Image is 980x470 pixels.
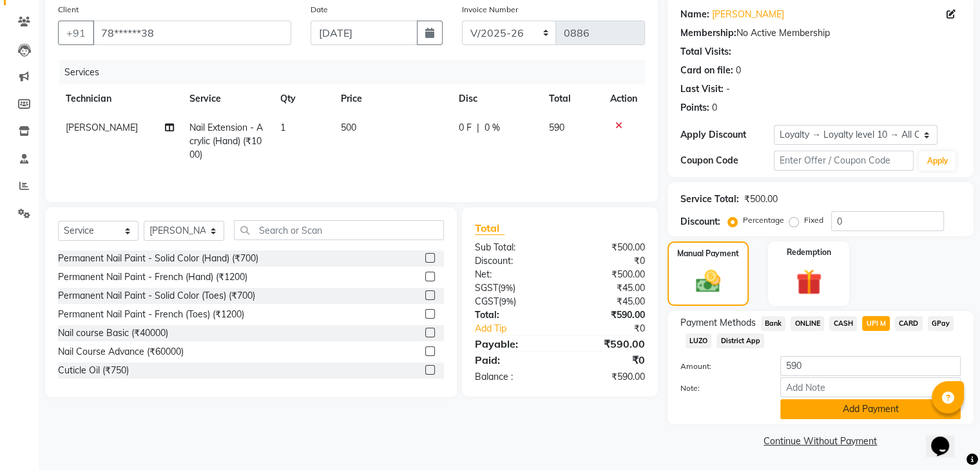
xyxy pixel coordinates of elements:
div: Card on file: [680,64,733,77]
span: 500 [341,122,356,133]
a: [PERSON_NAME] [712,8,784,21]
input: Search or Scan [234,220,444,240]
div: Discount: [680,215,720,229]
input: Search by Name/Mobile/Email/Code [93,21,291,45]
span: CARD [895,316,923,331]
label: Manual Payment [677,248,739,259]
div: Permanent Nail Paint - Solid Color (Hand) (₹700) [58,252,258,265]
div: ₹0 [560,254,655,268]
div: ₹500.00 [560,268,655,281]
span: ONLINE [791,316,824,331]
div: Coupon Code [680,154,774,167]
div: Apply Discount [680,128,774,142]
label: Invoice Number [462,4,518,15]
a: Continue Without Payment [670,435,971,448]
span: Payment Methods [680,316,756,330]
span: UPI M [862,316,890,331]
div: Points: [680,101,709,115]
label: Percentage [743,214,784,226]
div: Services [59,61,655,84]
th: Action [602,84,645,113]
img: _cash.svg [688,267,728,296]
th: Technician [58,84,182,113]
div: Paid: [465,352,560,368]
div: Name: [680,8,709,21]
th: Qty [273,84,333,113]
div: Discount: [465,254,560,268]
div: 0 [712,101,717,115]
div: ₹590.00 [560,336,655,352]
th: Disc [451,84,541,113]
div: ( ) [465,295,560,308]
span: CGST [475,296,499,307]
button: +91 [58,21,94,45]
div: Permanent Nail Paint - French (Toes) (₹1200) [58,308,244,321]
div: No Active Membership [680,26,961,40]
div: Nail course Basic (₹40000) [58,326,168,340]
div: ₹590.00 [560,370,655,384]
span: 9% [501,283,513,293]
div: ₹500.00 [560,241,655,254]
div: Membership: [680,26,736,40]
span: GPay [928,316,954,331]
div: Nail Course Advance (₹60000) [58,345,184,359]
div: Permanent Nail Paint - French (Hand) (₹1200) [58,270,247,284]
div: Permanent Nail Paint - Solid Color (Toes) (₹700) [58,289,255,303]
span: Bank [761,316,786,331]
div: ( ) [465,281,560,295]
label: Client [58,4,79,15]
div: ₹0 [575,322,654,335]
div: - [726,82,730,96]
div: Last Visit: [680,82,724,96]
label: Amount: [671,361,771,372]
a: Add Tip [465,322,575,335]
div: ₹500.00 [744,193,778,206]
div: ₹590.00 [560,308,655,322]
div: Cuticle Oil (₹750) [58,364,129,377]
label: Fixed [804,214,823,226]
span: 590 [549,122,564,133]
span: 0 F [459,121,472,135]
img: _gift.svg [788,266,830,298]
div: Service Total: [680,193,739,206]
div: ₹45.00 [560,295,655,308]
div: 0 [736,64,741,77]
span: CASH [829,316,857,331]
span: Nail Extension - Acrylic (Hand) (₹1000) [189,122,263,160]
span: LUZO [686,334,712,348]
span: 0 % [485,121,500,135]
div: Sub Total: [465,241,560,254]
th: Service [182,84,273,113]
div: Balance : [465,370,560,384]
div: ₹45.00 [560,281,655,295]
label: Date [311,4,328,15]
div: Total: [465,308,560,322]
label: Note: [671,382,771,394]
div: ₹0 [560,352,655,368]
button: Add Payment [780,399,961,419]
span: [PERSON_NAME] [66,122,138,133]
button: Apply [919,151,956,171]
input: Enter Offer / Coupon Code [774,151,914,171]
span: Total [475,221,504,235]
span: District App [716,334,764,348]
span: 9% [501,296,514,306]
div: Total Visits: [680,45,731,59]
input: Add Note [780,377,961,397]
input: Amount [780,356,961,376]
iframe: chat widget [926,418,967,457]
span: 1 [280,122,285,133]
div: Payable: [465,336,560,352]
label: Redemption [787,247,831,258]
div: Net: [465,268,560,281]
span: | [477,121,479,135]
th: Price [333,84,451,113]
th: Total [541,84,602,113]
span: SGST [475,282,498,294]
